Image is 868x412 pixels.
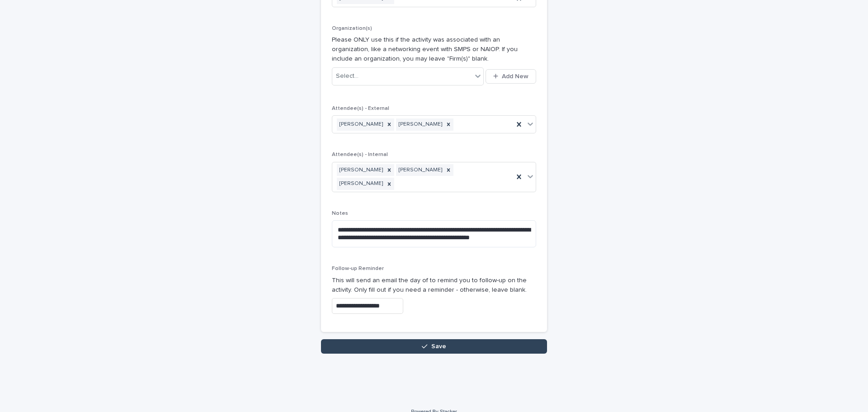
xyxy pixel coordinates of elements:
div: [PERSON_NAME] [337,164,384,176]
div: [PERSON_NAME] [396,118,443,131]
span: Attendee(s) - Internal [332,152,388,157]
p: This will send an email the day of to remind you to follow-up on the activity. Only fill out if y... [332,276,536,295]
span: Attendee(s) - External [332,106,389,111]
span: Notes [332,211,348,216]
span: Follow-up Reminder [332,266,384,271]
div: [PERSON_NAME] [396,164,443,176]
span: Add New [502,73,528,80]
span: Organization(s) [332,26,372,31]
div: [PERSON_NAME] [337,178,384,190]
button: Save [321,339,547,354]
span: Save [431,343,446,350]
div: Select... [336,71,359,81]
button: Add New [486,69,536,84]
div: [PERSON_NAME] [337,118,384,131]
p: Please ONLY use this if the activity was associated with an organization, like a networking event... [332,35,536,63]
